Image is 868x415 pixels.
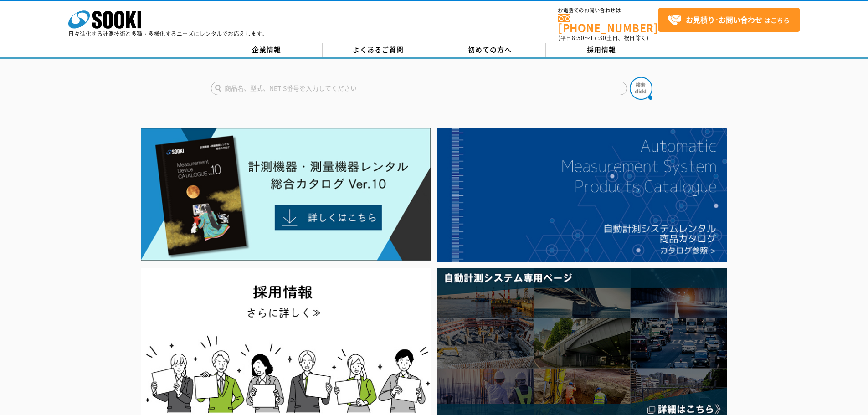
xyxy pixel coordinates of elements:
[658,8,800,32] a: お見積り･お問い合わせはこちら
[668,13,790,27] span: はこちら
[630,77,652,100] img: btn_search.png
[141,128,431,261] img: Catalog Ver10
[468,45,512,55] span: 初めての方へ
[546,43,657,57] a: 採用情報
[558,14,658,33] a: [PHONE_NUMBER]
[572,34,585,42] span: 8:50
[434,43,546,57] a: 初めての方へ
[590,34,606,42] span: 17:30
[323,43,434,57] a: よくあるご質問
[68,31,268,36] p: 日々進化する計測技術と多種・多様化するニーズにレンタルでお応えします。
[437,128,727,262] img: 自動計測システムカタログ
[211,82,627,95] input: 商品名、型式、NETIS番号を入力してください
[211,43,323,57] a: 企業情報
[558,34,648,42] span: (平日 ～ 土日、祝日除く)
[686,14,762,25] strong: お見積り･お問い合わせ
[558,8,658,13] span: お電話でのお問い合わせは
